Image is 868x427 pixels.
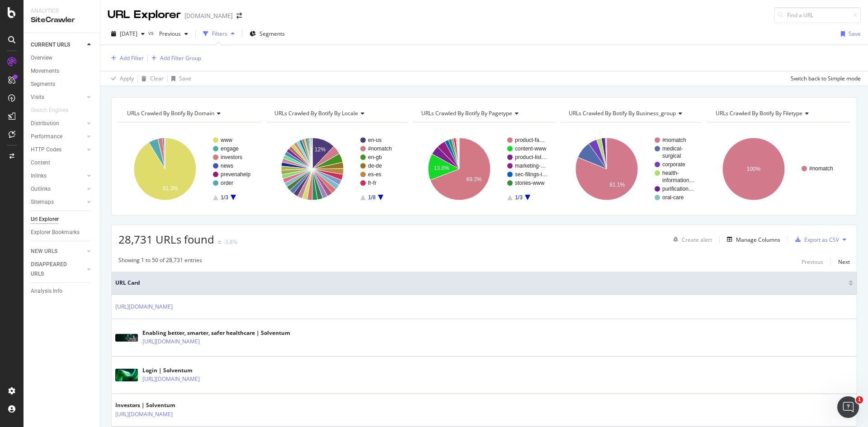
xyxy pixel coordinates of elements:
[31,53,52,63] div: Overview
[802,256,823,267] button: Previous
[31,66,94,76] a: Movements
[31,40,70,50] div: CURRENT URLS
[31,158,50,168] div: Content
[115,302,173,311] a: [URL][DOMAIN_NAME]
[221,180,233,186] text: order
[662,177,694,183] text: information…
[515,180,545,186] text: stories-www
[368,145,392,152] text: #nomatch
[31,197,54,207] div: Sitemaps
[142,366,239,375] div: Login | Solventum
[156,30,181,38] span: Previous
[31,7,93,15] div: Analytics
[115,334,138,342] img: main image
[434,165,449,171] text: 13.8%
[609,182,625,188] text: 81.1%
[163,185,178,192] text: 91.3%
[108,27,148,41] button: [DATE]
[368,137,382,143] text: en-us
[420,106,547,121] h4: URLs Crawled By Botify By pagetype
[662,194,684,201] text: oral-care
[662,161,685,168] text: corporate
[118,256,202,267] div: Showing 1 to 50 of 28,731 entries
[31,145,85,155] a: HTTP Codes
[714,106,842,121] h4: URLs Crawled By Botify By filetype
[31,15,93,25] div: SiteCrawler
[31,106,68,115] div: Search Engines
[220,137,232,143] text: www
[120,30,137,38] span: 2025 Sep. 29th
[221,194,228,201] text: 1/3
[849,30,861,38] div: Save
[670,232,712,247] button: Create alert
[150,75,164,82] div: Clear
[421,109,512,117] span: URLs Crawled By Botify By pagetype
[31,228,94,237] a: Explorer Bookmarks
[168,71,191,86] button: Save
[31,53,94,63] a: Overview
[108,71,134,86] button: Apply
[31,40,85,50] a: CURRENT URLS
[662,186,694,192] text: purification…
[108,7,181,23] div: URL Explorer
[259,30,285,38] span: Segments
[31,158,94,168] a: Content
[560,130,702,208] svg: A chart.
[31,145,61,155] div: HTTP Codes
[118,232,214,247] span: 28,731 URLs found
[774,7,861,23] input: Find a URL
[266,130,407,208] div: A chart.
[273,106,401,121] h4: URLs Crawled By Botify By locale
[31,80,94,89] a: Segments
[368,194,376,201] text: 1/8
[221,163,233,169] text: news
[802,258,823,266] div: Previous
[515,145,547,152] text: content-www
[413,130,554,208] svg: A chart.
[184,11,233,20] div: [DOMAIN_NAME]
[809,165,833,172] text: #nomatch
[31,247,57,256] div: NEW URLS
[31,119,85,128] a: Distribution
[115,401,212,409] div: Investors | Solventum
[515,137,545,143] text: product-fa…
[515,163,546,169] text: marketing-…
[569,109,676,117] span: URLs Crawled By Botify By business_group
[115,369,138,381] img: main image
[199,27,238,41] button: Filters
[838,256,850,267] button: Next
[31,66,59,76] div: Movements
[31,247,85,256] a: NEW URLS
[792,232,839,247] button: Export as CSV
[212,30,227,38] div: Filters
[31,286,94,296] a: Analysis Info
[31,132,62,141] div: Performance
[682,236,712,244] div: Create alert
[838,258,850,266] div: Next
[148,29,156,37] span: vs
[515,154,547,160] text: product-list…
[368,154,382,160] text: en-gb
[662,137,686,143] text: #nomatch
[716,109,802,117] span: URLs Crawled By Botify By filetype
[315,146,325,153] text: 12%
[156,27,192,41] button: Previous
[31,228,80,237] div: Explorer Bookmarks
[723,234,780,245] button: Manage Columns
[368,171,381,178] text: es-es
[221,171,250,178] text: prevenahelp
[837,27,861,41] button: Save
[31,260,76,279] div: DISAPPEARED URLS
[662,145,683,152] text: medical-
[31,171,85,181] a: Inlinks
[707,130,849,208] svg: A chart.
[736,236,780,244] div: Manage Columns
[804,236,839,244] div: Export as CSV
[31,106,77,115] a: Search Engines
[31,184,85,194] a: Outlinks
[31,286,62,296] div: Analysis Info
[567,106,695,121] h4: URLs Crawled By Botify By business_group
[221,145,239,152] text: engage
